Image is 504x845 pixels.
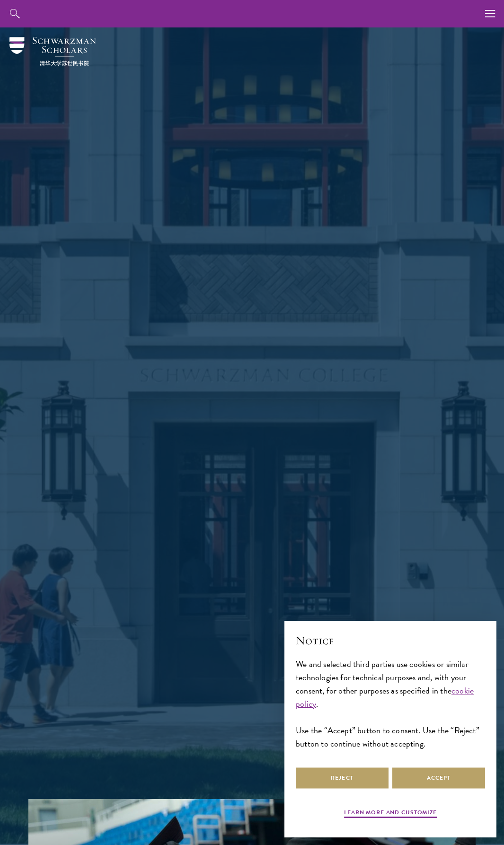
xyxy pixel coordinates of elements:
a: cookie policy [296,684,474,710]
img: Schwarzman Scholars [9,37,96,66]
h2: Notice [296,632,485,649]
button: Reject [296,767,389,789]
button: Learn more and customize [344,808,437,819]
button: Accept [392,767,485,789]
div: We and selected third parties use cookies or similar technologies for technical purposes and, wit... [296,658,485,751]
